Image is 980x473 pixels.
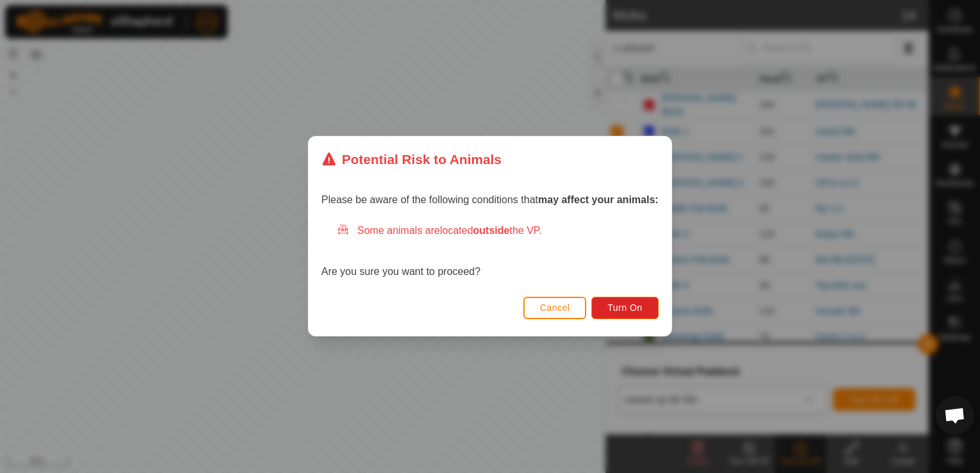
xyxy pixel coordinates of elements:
[538,195,659,206] strong: may affect your animals:
[321,149,502,169] div: Potential Risk to Animals
[321,195,659,206] span: Please be aware of the following conditions that
[592,297,659,319] button: Turn On
[473,226,510,236] strong: outside
[936,396,974,435] div: Open chat
[321,224,659,280] div: Are you sure you want to proceed?
[440,226,542,236] span: located the VP.
[523,297,587,319] button: Cancel
[337,224,659,239] div: Some animals are
[608,303,643,313] span: Turn On
[540,303,570,313] span: Cancel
